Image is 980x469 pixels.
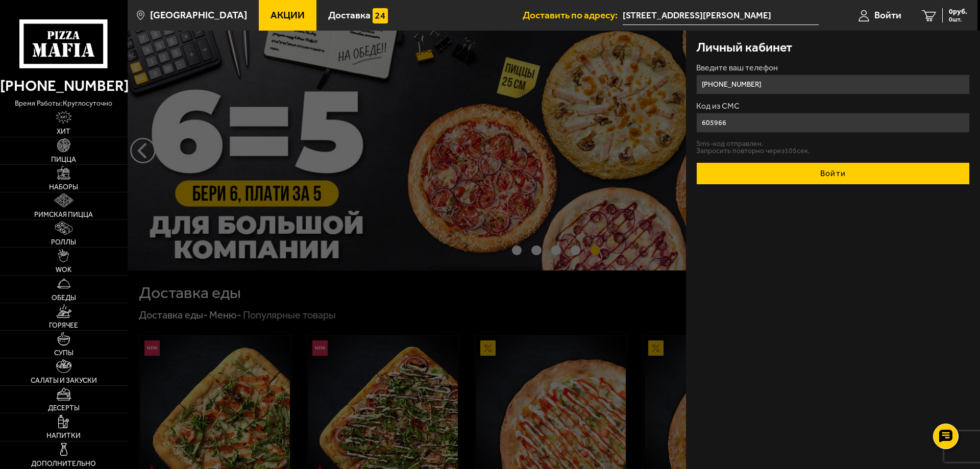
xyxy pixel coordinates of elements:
[696,162,970,185] button: Войти
[696,147,970,155] p: Запросить повторно через 105 сек.
[34,211,93,218] span: Римская пицца
[46,432,81,439] span: Напитки
[696,41,792,54] h3: Личный кабинет
[49,184,78,191] span: Наборы
[623,6,819,25] input: Ваш адрес доставки
[696,102,970,110] label: Код из СМС
[56,266,71,274] span: WOK
[51,156,76,163] span: Пицца
[150,10,247,20] span: [GEOGRAPHIC_DATA]
[57,128,70,135] span: Хит
[31,460,96,467] span: Дополнительно
[48,405,80,412] span: Десерты
[523,10,623,20] span: Доставить по адресу:
[949,8,967,15] span: 0 руб.
[373,8,388,23] img: 15daf4d41897b9f0e9f617042186c801.svg
[31,377,97,384] span: Салаты и закуски
[54,350,73,357] span: Супы
[51,239,76,246] span: Роллы
[696,140,970,147] p: Sms-код отправлен.
[49,322,78,329] span: Горячее
[874,10,901,20] span: Войти
[271,10,305,20] span: Акции
[52,294,76,302] span: Обеды
[696,64,970,72] label: Введите ваш телефон
[328,10,371,20] span: Доставка
[949,16,967,22] span: 0 шт.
